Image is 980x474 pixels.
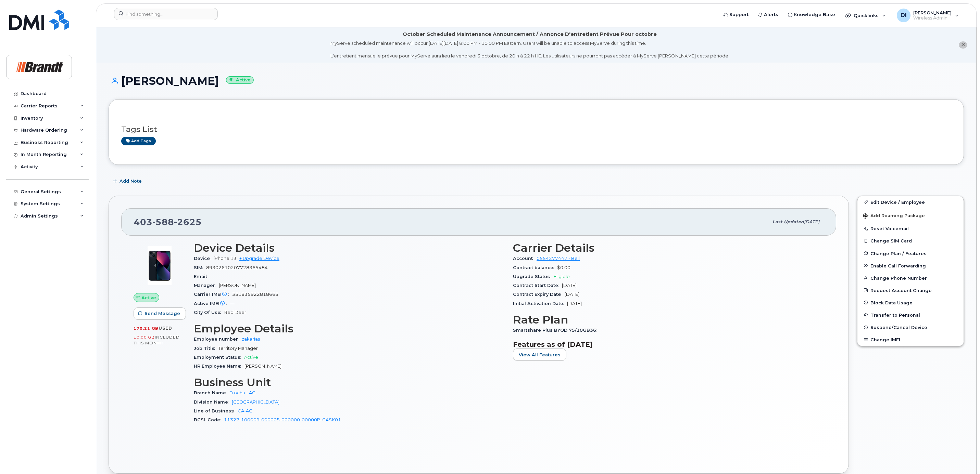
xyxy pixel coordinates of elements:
span: [DATE] [567,301,582,306]
a: 0554277447 - Bell [537,256,580,261]
span: iPhone 13 [214,256,237,261]
small: Active [226,76,254,84]
h3: Business Unit [194,376,505,389]
span: [PERSON_NAME] [244,364,281,369]
span: BCSL Code [194,417,224,422]
h3: Tags List [121,125,951,134]
span: 170.21 GB [134,326,159,331]
h3: Carrier Details [513,242,824,254]
a: + Upgrade Device [239,256,279,261]
a: Trochu - AG [230,390,255,395]
button: View All Features [513,348,566,361]
button: Reset Voicemail [857,222,964,235]
span: Last updated [772,219,804,224]
span: Enable Call Forwarding [870,263,926,268]
span: used [159,326,172,331]
button: Enable Call Forwarding [857,260,964,272]
button: Add Roaming Package [857,208,964,222]
span: Email [194,274,211,279]
span: included this month [134,334,180,346]
span: 351835922818665 [232,292,278,297]
span: SIM [194,265,206,270]
button: Change Plan / Features [857,247,964,260]
a: Add tags [121,137,156,145]
span: Suspend/Cancel Device [870,325,927,330]
span: Contract Start Date [513,283,562,288]
span: 2625 [174,217,202,227]
span: Manager [194,283,219,288]
h3: Employee Details [194,322,505,335]
h3: Features as of [DATE] [513,340,824,348]
span: Branch Name [194,390,230,395]
div: October Scheduled Maintenance Announcement / Annonce D'entretient Prévue Pour octobre [403,31,657,38]
span: — [211,274,215,279]
span: Division Name [194,399,232,405]
span: City Of Use [194,310,224,315]
h3: Rate Plan [513,314,824,326]
span: [PERSON_NAME] [219,283,256,288]
button: Suspend/Cancel Device [857,321,964,333]
span: 10.00 GB [134,335,155,340]
span: View All Features [519,352,561,358]
span: [DATE] [565,292,579,297]
span: Device [194,256,214,261]
a: CA-AG [238,408,252,413]
span: Add Roaming Package [863,213,925,220]
span: [DATE] [562,283,577,288]
span: Add Note [120,178,142,184]
a: Edit Device / Employee [857,196,964,208]
span: Job Title [194,346,218,351]
span: Employee number [194,337,242,342]
span: Territory Manager [218,346,258,351]
button: Block Data Usage [857,297,964,309]
span: Change Plan / Features [870,251,927,256]
img: image20231002-3703462-1ig824h.jpeg [139,245,180,286]
button: Request Account Change [857,284,964,297]
a: 11327-100009-000005-000000-00000B-CASK01 [224,417,341,422]
span: 588 [152,217,174,227]
span: 89302610207728365484 [206,265,268,270]
span: — [230,301,235,306]
span: [DATE] [804,219,819,224]
span: Active [244,355,258,360]
span: Send Message [145,310,180,317]
span: Active IMEI [194,301,230,306]
h1: [PERSON_NAME] [109,75,964,87]
button: Change IMEI [857,333,964,346]
button: Send Message [134,307,186,320]
span: HR Employee Name [194,364,244,369]
span: Contract Expiry Date [513,292,565,297]
button: Change SIM Card [857,235,964,247]
span: Initial Activation Date [513,301,567,306]
h3: Device Details [194,242,505,254]
span: Contract balance [513,265,557,270]
span: Carrier IMEI [194,292,232,297]
span: Upgrade Status [513,274,554,279]
button: close notification [959,41,967,49]
div: MyServe scheduled maintenance will occur [DATE][DATE] 8:00 PM - 10:00 PM Eastern. Users will be u... [330,40,729,59]
span: Red Deer [224,310,246,315]
span: Eligible [554,274,570,279]
span: $0.00 [557,265,570,270]
span: Line of Business [194,408,238,413]
span: Active [141,294,156,301]
span: Account [513,256,537,261]
a: zakarias [242,337,260,342]
button: Add Note [109,175,148,187]
a: [GEOGRAPHIC_DATA] [232,399,279,405]
span: 403 [134,217,202,227]
span: Smartshare Plus BYOD 75/10GB36 [513,328,600,333]
span: Employment Status [194,355,244,360]
button: Change Phone Number [857,272,964,284]
button: Transfer to Personal [857,309,964,321]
